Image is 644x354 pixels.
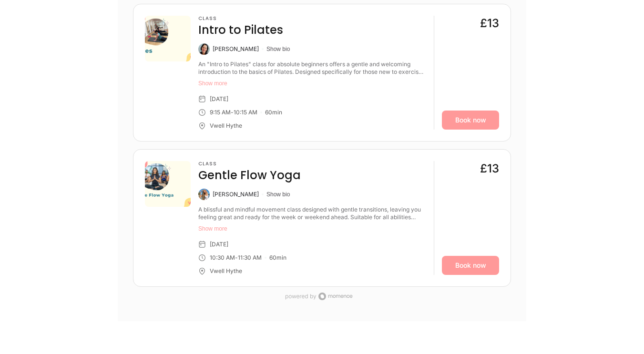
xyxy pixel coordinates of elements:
div: [DATE] [210,95,228,103]
button: Show bio [266,45,290,53]
h4: Intro to Pilates [198,22,283,38]
div: £13 [480,161,499,176]
div: [PERSON_NAME] [213,45,259,53]
h4: Gentle Flow Yoga [198,168,301,183]
img: b1d698eb-547f-4f1c-a746-ca882a486237.png [145,16,191,61]
div: - [231,109,234,116]
div: Vwell Hythe [210,267,242,275]
button: Show bio [266,191,290,198]
div: 10:30 AM [210,254,235,262]
div: £13 [480,16,499,31]
button: Show more [198,225,426,233]
div: 11:30 AM [238,254,262,262]
div: [DATE] [210,241,228,248]
div: 9:15 AM [210,109,231,116]
a: Book now [442,111,499,130]
h3: Class [198,161,301,167]
div: - [235,254,238,262]
div: [PERSON_NAME] [213,191,259,198]
img: 61e4154f-1df3-4cf4-9c57-15847db83959.png [145,161,191,207]
div: An "Intro to Pilates" class for absolute beginners offers a gentle and welcoming introduction to ... [198,61,426,76]
img: Alexandra Poppy [198,189,210,200]
h3: Class [198,16,283,21]
div: Vwell Hythe [210,122,242,130]
div: 60 min [269,254,286,262]
img: Laura Berduig [198,43,210,55]
a: Book now [442,256,499,275]
div: 60 min [265,109,282,116]
div: A blissful and mindful movement class designed with gentle transitions, leaving you feeling great... [198,206,426,221]
button: Show more [198,80,426,87]
div: 10:15 AM [234,109,257,116]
